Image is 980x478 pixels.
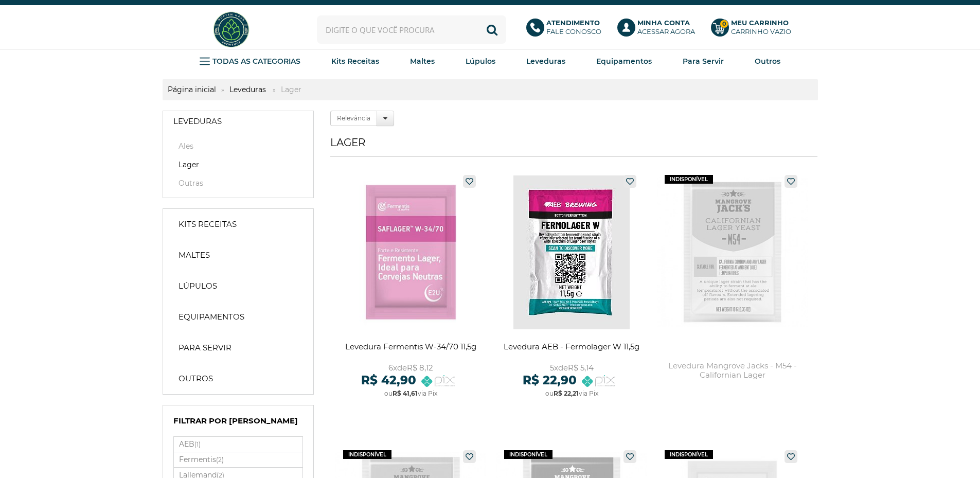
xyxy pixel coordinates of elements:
a: Outros [755,54,780,69]
strong: Lúpulos [179,281,217,291]
b: Minha Conta [637,19,690,27]
strong: Para Servir [683,57,724,66]
input: Digite o que você procura [317,15,506,44]
img: Hopfen Haus BrewShop [212,10,251,49]
span: indisponível [665,450,713,459]
a: AEB(1) [174,437,302,452]
strong: Leveduras [173,116,222,127]
a: Leveduras [163,111,313,132]
a: Equipamentos [168,307,308,327]
strong: Leveduras [526,57,565,66]
div: Carrinho Vazio [731,27,791,36]
a: Equipamentos [596,54,652,69]
a: Página inicial [163,85,221,94]
strong: Equipamentos [179,312,244,322]
a: Maltes [168,245,308,265]
a: Para Servir [168,338,308,358]
p: Acessar agora [637,19,695,36]
strong: Maltes [410,57,435,66]
a: Levedura Fermentis W-34/70 11,5g [335,170,486,409]
strong: Lager [276,85,307,94]
h4: Filtrar por [PERSON_NAME] [173,416,303,431]
a: Kits Receitas [168,214,308,235]
a: Minha ContaAcessar agora [617,19,701,41]
strong: Kits Receitas [331,57,379,66]
span: indisponível [665,175,713,184]
strong: Outros [755,57,780,66]
a: Maltes [410,54,435,69]
a: Leveduras [526,54,565,69]
a: Lúpulos [466,54,495,69]
a: Outros [168,368,308,389]
span: indisponível [343,450,391,459]
p: Fale conosco [546,19,601,36]
h1: Lager [330,136,817,157]
a: Leveduras [224,85,271,94]
b: Meu Carrinho [731,19,789,27]
small: (1) [194,440,201,448]
label: Relevância [330,111,377,126]
a: Para Servir [683,54,724,69]
button: Buscar [478,15,506,44]
a: Kits Receitas [331,54,379,69]
label: AEB [174,437,302,452]
strong: Outros [179,374,213,384]
a: Fermentis(2) [174,452,302,467]
a: TODAS AS CATEGORIAS [200,54,300,69]
strong: Lúpulos [466,57,495,66]
strong: 0 [720,20,728,28]
strong: Equipamentos [596,57,652,66]
b: Atendimento [546,19,600,27]
a: Ales [173,141,303,151]
a: Levedura AEB - Fermolager W 11,5g [496,170,647,409]
a: Levedura Mangrove Jacks - M54 - Californian Lager [657,170,808,409]
small: (2) [216,456,224,464]
strong: Kits Receitas [179,219,237,229]
label: Fermentis [174,452,302,467]
span: indisponível [504,450,553,459]
a: Lager [173,160,303,170]
strong: Maltes [179,250,210,260]
a: Outras [173,178,303,188]
strong: Para Servir [179,343,231,353]
strong: TODAS AS CATEGORIAS [212,57,300,66]
a: AtendimentoFale conosco [526,19,607,41]
a: Lúpulos [168,276,308,296]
